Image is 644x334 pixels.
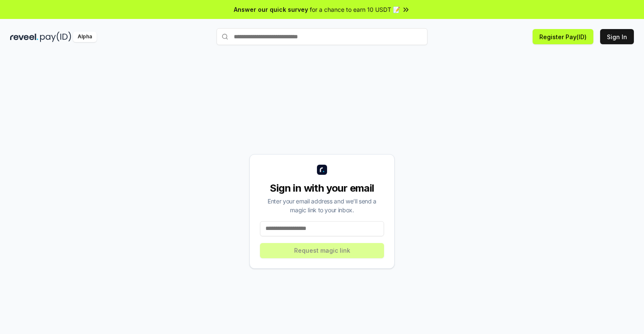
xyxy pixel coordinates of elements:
span: Answer our quick survey [234,5,308,14]
img: pay_id [40,32,71,42]
img: logo_small [317,165,327,175]
span: for a chance to earn 10 USDT 📝 [310,5,400,14]
button: Register Pay(ID) [533,29,593,44]
button: Sign In [600,29,634,44]
img: reveel_dark [10,32,38,42]
div: Sign in with your email [260,182,384,195]
div: Alpha [73,32,97,42]
div: Enter your email address and we’ll send a magic link to your inbox. [260,197,384,214]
